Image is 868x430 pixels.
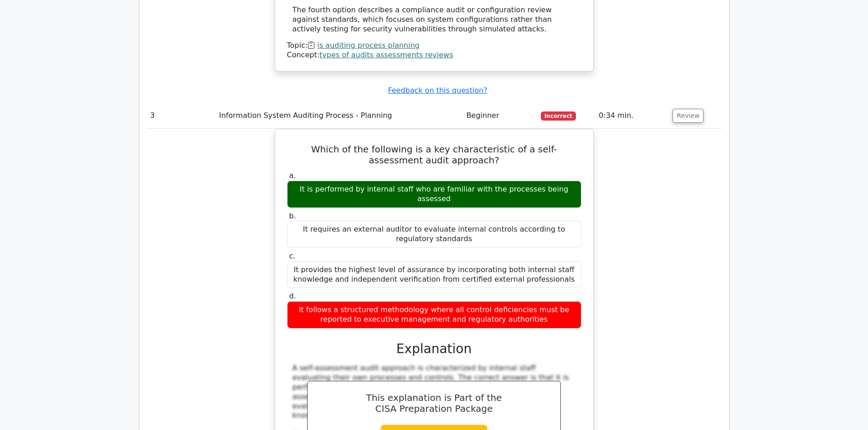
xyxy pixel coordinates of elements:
[289,171,296,180] span: a.
[293,341,576,357] h3: Explanation
[147,103,216,129] td: 3
[673,109,704,123] button: Review
[216,103,463,129] td: Information System Auditing Process - Planning
[287,51,581,60] div: Concept:
[287,181,581,208] div: It is performed by internal staff who are familiar with the processes being assessed
[462,103,537,129] td: Beginner
[289,212,296,220] span: b.
[595,103,669,129] td: 0:34 min.
[388,86,487,95] a: Feedback on this question?
[287,221,581,248] div: It requires an external auditor to evaluate internal controls according to regulatory standards
[287,41,581,51] div: Topic:
[287,261,581,288] div: It provides the highest level of assurance by incorporating both internal staff knowledge and ind...
[541,111,576,121] span: Incorrect
[317,41,420,50] a: is auditing process planning
[287,301,581,329] div: It follows a structured methodology where all control deficiencies must be reported to executive ...
[286,144,582,166] h5: Which of the following is a key characteristic of a self-assessment audit approach?
[289,252,296,260] span: c.
[289,292,296,300] span: d.
[319,51,453,59] a: types of audits assessments reviews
